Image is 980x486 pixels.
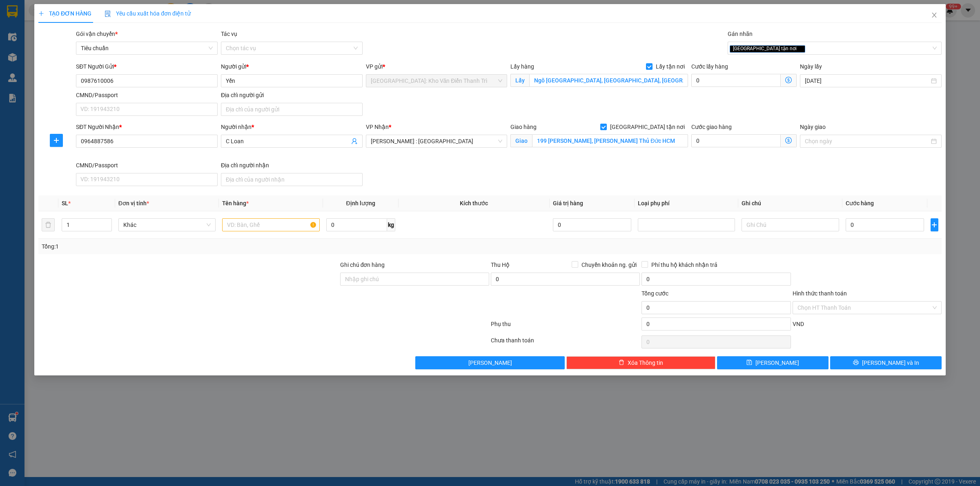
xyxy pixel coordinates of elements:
label: Cước lấy hàng [691,63,728,70]
label: Ngày giao [800,124,826,130]
img: icon [105,11,111,17]
span: Tổng cước [641,290,668,297]
div: Phụ thu [490,320,641,334]
span: Yêu cầu xuất hóa đơn điện tử [105,10,191,17]
span: Cước hàng [846,200,874,206]
button: Close [923,4,946,27]
span: Khác [123,219,211,231]
span: TẠO ĐƠN HÀNG [38,10,91,17]
span: plus [50,137,62,144]
input: Ghi chú đơn hàng [340,273,489,286]
label: Cước giao hàng [691,124,732,130]
span: Gói vận chuyển [76,31,118,37]
span: [PERSON_NAME] và In [862,358,919,367]
span: Giá trị hàng [553,200,583,206]
input: VD: Bàn, Ghế [222,218,319,231]
span: Chuyển khoản ng. gửi [578,260,640,269]
div: Người gửi [221,62,363,71]
input: Giao tận nơi [532,134,688,147]
span: [GEOGRAPHIC_DATA] tận nơi [730,45,805,53]
div: Tổng: 1 [42,242,378,251]
span: Kích thước [460,200,488,206]
span: VND [793,321,804,327]
div: VP gửi [366,62,508,71]
span: dollar-circle [785,77,792,83]
span: Lấy tận nơi [653,62,688,71]
span: Đơn vị tính [118,200,149,206]
input: Ngày giao [805,137,929,146]
div: Người nhận [221,122,363,131]
span: Lấy [510,74,529,87]
span: printer [853,360,859,366]
span: [GEOGRAPHIC_DATA] tận nơi [607,122,688,131]
button: delete [42,218,55,231]
label: Gán nhãn [728,31,753,37]
input: Ghi Chú [742,218,839,231]
input: Địa chỉ của người nhận [221,173,363,186]
input: Cước giao hàng [691,134,781,147]
input: Ngày lấy [805,76,929,85]
label: Tác vụ [221,31,237,37]
input: Cước lấy hàng [691,74,781,87]
span: Thu Hộ [491,262,510,268]
button: deleteXóa Thông tin [566,356,715,369]
span: delete [619,360,624,366]
div: SĐT Người Gửi [76,62,218,71]
span: dollar-circle [785,137,792,144]
span: VP Nhận [366,124,389,130]
span: Giao [510,134,532,147]
button: printer[PERSON_NAME] và In [830,356,942,369]
th: Ghi chú [738,195,842,211]
span: plus [38,11,44,16]
span: close [798,47,802,51]
th: Loại phụ phí [635,195,738,211]
span: user-add [351,138,358,144]
button: plus [50,134,63,147]
label: Hình thức thanh toán [793,290,847,297]
span: close [931,12,938,18]
span: Xóa Thông tin [628,358,663,367]
label: Ghi chú đơn hàng [340,262,385,268]
span: Định lượng [346,200,375,206]
span: Phí thu hộ khách nhận trả [648,260,721,269]
div: Địa chỉ người nhận [221,161,363,170]
span: kg [387,218,395,231]
button: save[PERSON_NAME] [717,356,829,369]
span: Giao hàng [510,124,537,130]
span: Lấy hàng [510,63,534,70]
button: [PERSON_NAME] [415,356,564,369]
input: Lấy tận nơi [529,74,688,87]
span: save [746,360,752,366]
span: [PERSON_NAME] [468,358,512,367]
span: SL [62,200,68,206]
div: SĐT Người Nhận [76,122,218,131]
span: [PERSON_NAME] [755,358,799,367]
div: CMND/Passport [76,91,218,100]
div: CMND/Passport [76,161,218,170]
input: 0 [553,218,631,231]
span: Tiêu chuẩn [81,42,213,54]
button: plus [931,218,938,231]
label: Ngày lấy [800,63,822,70]
input: Địa chỉ của người gửi [221,103,363,116]
span: Hà Nội: Kho Văn Điển Thanh Trì [371,75,503,87]
span: plus [931,222,938,228]
span: Tên hàng [222,200,249,206]
div: Địa chỉ người gửi [221,91,363,100]
div: Chưa thanh toán [490,336,641,350]
span: Hồ Chí Minh : Kho Quận 12 [371,135,503,147]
